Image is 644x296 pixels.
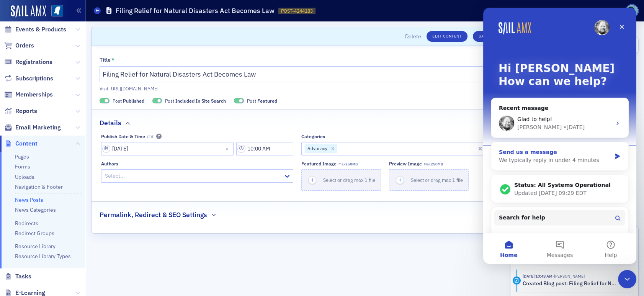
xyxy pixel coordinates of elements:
a: Registrations [4,58,52,66]
span: Included In Site Search [152,98,162,104]
span: Subscriptions [15,74,53,83]
div: Publish Date & Time [101,134,145,139]
a: Pages [15,153,29,160]
h2: Details [100,118,121,128]
a: View Homepage [46,5,63,18]
h2: Permalink, Redirect & SEO Settings [100,210,207,220]
span: Published [123,98,144,104]
a: Resource Library Types [15,253,71,260]
a: Edit Content [427,31,467,42]
input: 00:00 AM [236,142,293,155]
span: Reports [15,107,37,115]
iframe: Intercom live chat [618,270,636,288]
span: POST-4244183 [281,8,313,14]
a: Redirect Groups [15,230,54,237]
span: Rachel Shirley [552,273,585,279]
div: Advocacy [305,144,329,153]
button: Close [223,142,234,155]
img: SailAMX [51,5,63,17]
a: News Categories [15,206,56,213]
span: Tasks [15,272,31,281]
time: 8/20/2025 10:48 AM [523,273,552,279]
a: News Posts [15,196,43,203]
h1: Filing Relief for Natural Disasters Act Becomes Law [116,6,275,15]
a: Forms [15,163,30,170]
span: Post [165,97,226,104]
a: Events & Products [4,25,66,34]
span: Post [113,97,144,104]
span: 250MB [431,162,443,167]
button: Select or drag max 1 file [389,169,469,191]
a: Subscriptions [4,74,53,83]
span: Included In Site Search [175,98,226,104]
div: Authors [101,161,118,167]
span: Email Marketing [15,123,61,132]
a: Visit [URL][DOMAIN_NAME] [100,85,495,92]
span: Events & Products [15,25,66,34]
div: Preview image [389,161,422,167]
span: Profile [625,4,639,18]
a: Memberships [4,90,53,99]
button: Created Blog post: Filing Relief for Natural Disasters Act Becomes Law [523,280,628,288]
span: Orders [15,41,34,50]
a: Navigation & Footer [15,183,63,190]
input: MM/DD/YYYY [101,142,234,155]
img: SailAMX [11,5,46,18]
span: Published [100,98,110,104]
a: Tasks [4,272,31,281]
a: Orders [4,41,34,50]
span: Max [338,162,358,167]
span: Select or drag max 1 file [323,177,375,183]
button: Save [473,31,495,42]
abbr: This field is required [111,57,114,64]
iframe: Intercom live chat [483,8,636,264]
button: Select or drag max 1 file [301,169,381,191]
div: Remove Advocacy [329,144,337,153]
button: Delete [405,33,421,41]
span: Max [424,162,443,167]
div: [DOMAIN_NAME] [578,7,621,14]
a: Content [4,139,38,148]
div: Categories [301,134,325,139]
span: Featured [257,98,277,104]
span: Select or drag max 1 file [411,177,463,183]
span: Content [15,139,38,148]
span: CDT [147,135,154,139]
div: Support [540,7,566,14]
div: Title [100,57,111,64]
div: Featured Image [301,161,337,167]
span: Registrations [15,58,52,66]
a: Redirects [15,220,38,227]
span: Featured [234,98,244,104]
a: Reports [4,107,37,115]
a: Uploads [15,173,34,180]
a: Email Marketing [4,123,61,132]
span: 250MB [345,162,358,167]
